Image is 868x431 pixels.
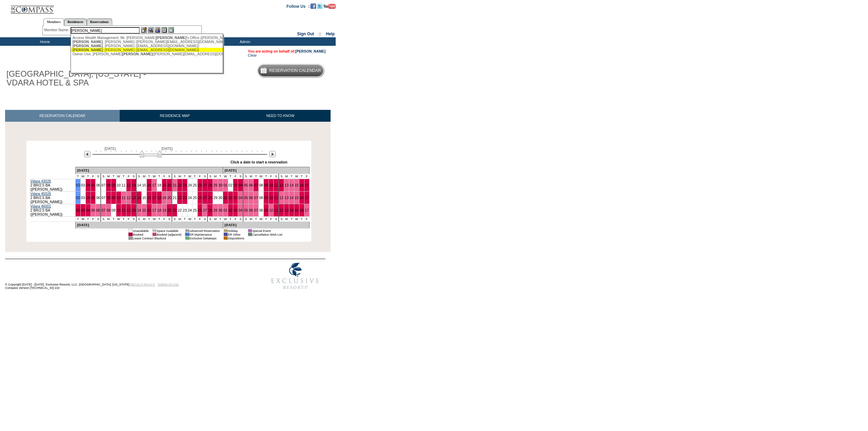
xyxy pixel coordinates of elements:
[178,196,182,200] a: 22
[218,196,222,200] a: 30
[229,183,233,187] a: 02
[87,18,112,25] a: Reservations
[64,18,87,25] a: Residences
[30,179,76,192] td: 2 BR/2.5 BA ([PERSON_NAME])
[168,27,174,33] img: b_calculator.gif
[294,174,299,179] td: W
[311,4,316,8] a: Become our fan on Facebook
[300,208,304,212] a: 16
[238,174,243,179] td: S
[274,183,278,187] a: 11
[202,174,208,179] td: S
[106,196,111,200] a: 08
[223,167,309,174] td: [DATE]
[73,44,222,48] div: , [PERSON_NAME] ([EMAIL_ADDRESS][DOMAIN_NAME])
[136,217,141,222] td: S
[234,196,238,200] a: 03
[274,196,278,200] a: 11
[142,196,146,200] a: 15
[228,217,233,222] td: T
[244,183,248,187] a: 05
[193,208,197,212] a: 25
[218,183,222,187] a: 30
[157,208,161,212] a: 18
[5,110,120,122] a: RESERVATION CALENDAR
[269,196,273,200] a: 10
[263,217,269,222] td: T
[249,196,253,200] a: 06
[295,196,299,200] a: 15
[5,68,157,89] h1: [GEOGRAPHIC_DATA], [US_STATE] - VDARA HOTEL & SPA
[76,208,80,212] a: 02
[172,217,177,222] td: S
[264,208,268,212] a: 09
[244,208,248,212] a: 05
[30,204,76,217] td: 2 BR/2.5 BA ([PERSON_NAME])
[229,208,233,212] a: 02
[279,208,283,212] a: 12
[76,196,80,200] a: 02
[229,196,233,200] a: 02
[223,229,228,233] td: 01
[223,183,228,187] a: 01
[133,233,149,236] td: Booked
[130,283,155,286] a: PRIVACY POLICY
[101,217,106,222] td: S
[131,174,136,179] td: S
[269,183,273,187] a: 10
[213,174,218,179] td: M
[162,208,166,212] a: 19
[85,217,91,222] td: T
[127,196,131,200] a: 12
[141,27,147,33] img: b_edit.gif
[218,208,222,212] a: 30
[148,27,154,33] img: View
[197,217,202,222] td: F
[173,183,177,187] a: 21
[81,196,85,200] a: 03
[183,196,187,200] a: 23
[73,40,103,44] span: [PERSON_NAME]
[63,37,100,46] td: Memberships
[290,196,294,200] a: 14
[85,174,91,179] td: T
[295,183,299,187] a: 15
[104,146,116,151] span: [DATE]
[129,233,133,236] td: 01
[234,208,238,212] a: 03
[269,174,274,179] td: F
[162,183,166,187] a: 19
[101,208,105,212] a: 07
[323,4,336,9] img: Subscribe to our YouTube Channel
[317,3,322,9] img: Follow us on Twitter
[156,36,186,40] span: [PERSON_NAME]
[117,196,121,200] a: 10
[249,208,253,212] a: 06
[152,229,156,233] td: 01
[147,196,151,200] a: 16
[172,174,177,179] td: S
[122,183,126,187] a: 11
[157,183,161,187] a: 18
[31,204,51,208] a: Vdara 46001
[289,174,294,179] td: T
[228,229,244,233] td: Holiday
[198,196,202,200] a: 26
[183,183,187,187] a: 23
[173,208,177,212] a: 21
[233,217,238,222] td: F
[208,174,213,179] td: S
[126,217,131,222] td: F
[244,196,248,200] a: 05
[121,217,126,222] td: T
[218,217,223,222] td: T
[182,217,188,222] td: T
[254,196,258,200] a: 07
[198,183,202,187] a: 26
[289,217,294,222] td: T
[274,174,279,179] td: S
[91,174,96,179] td: F
[243,174,248,179] td: S
[218,174,223,179] td: T
[112,196,116,200] a: 09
